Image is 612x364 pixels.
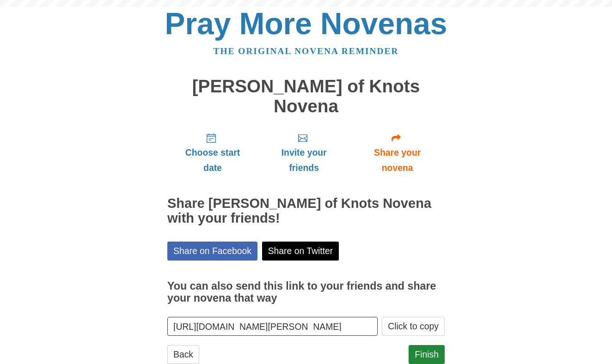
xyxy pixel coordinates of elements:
[382,317,445,336] button: Click to copy
[258,125,350,180] a: Invite your friends
[409,345,445,364] a: Finish
[167,345,199,364] a: Back
[167,242,257,261] a: Share on Facebook
[262,242,339,261] a: Share on Twitter
[167,77,445,116] h1: [PERSON_NAME] of Knots Novena
[214,46,399,56] a: The original novena reminder
[177,145,249,176] span: Choose start date
[167,196,445,226] h2: Share [PERSON_NAME] of Knots Novena with your friends!
[350,125,445,180] a: Share your novena
[167,125,258,180] a: Choose start date
[359,145,435,176] span: Share your novena
[267,145,341,176] span: Invite your friends
[165,6,447,41] a: Pray More Novenas
[167,280,445,304] h3: You can also send this link to your friends and share your novena that way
